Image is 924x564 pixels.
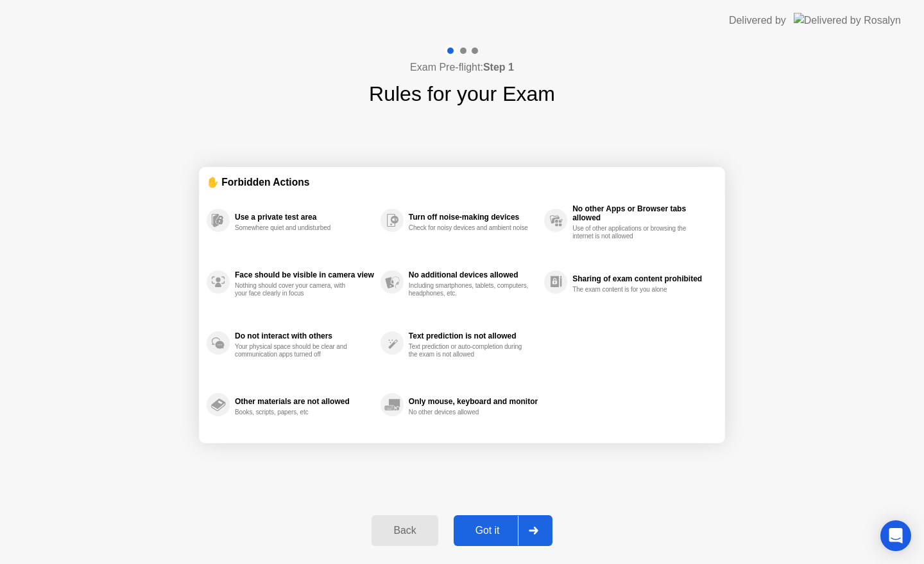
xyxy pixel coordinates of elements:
[454,515,552,546] button: Got it
[880,520,911,551] div: Open Intercom Messenger
[409,331,538,340] div: Text prediction is not allowed
[235,213,374,222] div: Use a private test area
[235,331,374,340] div: Do not interact with others
[410,60,514,75] h4: Exam Pre-flight:
[369,78,555,109] h1: Rules for your Exam
[572,225,694,240] div: Use of other applications or browsing the internet is not allowed
[409,270,538,279] div: No additional devices allowed
[572,204,711,222] div: No other Apps or Browser tabs allowed
[458,525,518,536] div: Got it
[235,409,356,416] div: Books, scripts, papers, etc
[409,397,538,406] div: Only mouse, keyboard and monitor
[409,224,530,232] div: Check for noisy devices and ambient noise
[572,274,711,283] div: Sharing of exam content prohibited
[207,175,717,189] div: ✋ Forbidden Actions
[483,62,514,73] b: Step 1
[794,13,901,28] img: Delivered by Rosalyn
[372,515,438,546] button: Back
[235,397,374,406] div: Other materials are not allowed
[409,282,530,297] div: Including smartphones, tablets, computers, headphones, etc.
[235,224,356,232] div: Somewhere quiet and undisturbed
[729,13,786,28] div: Delivered by
[235,282,356,297] div: Nothing should cover your camera, with your face clearly in focus
[235,343,356,358] div: Your physical space should be clear and communication apps turned off
[375,525,434,536] div: Back
[409,409,530,416] div: No other devices allowed
[409,213,538,222] div: Turn off noise-making devices
[235,270,374,279] div: Face should be visible in camera view
[572,286,694,294] div: The exam content is for you alone
[409,343,530,358] div: Text prediction or auto-completion during the exam is not allowed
